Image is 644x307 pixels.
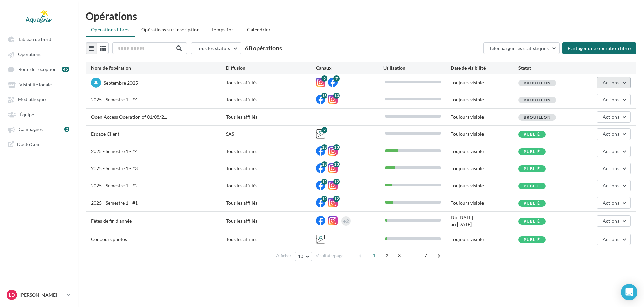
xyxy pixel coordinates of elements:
button: Actions [597,77,631,88]
span: Concours photos [91,236,127,242]
div: 13 [321,144,327,150]
span: Espace Client [91,131,119,137]
div: Tous les affiliés [226,114,316,120]
div: Nom de l'opération [91,65,226,71]
a: Opérations [4,48,74,60]
a: Visibilité locale [4,78,74,90]
span: Actions [603,165,619,171]
span: Actions [603,236,619,242]
button: Actions [597,94,631,105]
button: Actions [597,234,631,245]
div: 12 [333,196,340,202]
div: 45 [62,67,69,72]
span: Médiathèque [18,97,46,102]
div: 13 [321,161,327,167]
p: [PERSON_NAME] [20,291,64,298]
span: Actions [603,80,619,85]
a: 2 [64,126,69,133]
span: 2025 - Semestre 1 - #4 [91,97,138,102]
div: Opérations [86,11,636,21]
button: 10 [295,252,312,261]
div: Tous les affiliés [226,236,316,243]
span: Docto'Com [17,141,41,147]
span: Actions [603,200,619,206]
button: Télécharger les statistiques [483,42,560,54]
div: Date de visibilité [451,65,518,71]
span: Visibilité locale [19,82,52,87]
div: Tous les affiliés [226,218,316,224]
div: Tous les affiliés [226,79,316,86]
span: résultats/page [316,253,344,259]
span: Actions [603,97,619,102]
span: Opérations [18,52,41,57]
div: Tous les affiliés [226,182,316,189]
span: Publié [524,183,540,188]
span: 2025 - Semestre 1 - #3 [91,165,138,171]
span: Opérations sur inscription [141,27,200,32]
span: Télécharger les statistiques [489,45,549,51]
span: 2025 - Semestre 1 - #2 [91,183,138,188]
div: Canaux [316,65,383,71]
div: Tous les affiliés [226,165,316,172]
div: 13 [333,161,340,167]
span: Tableau de bord [18,36,51,42]
div: 13 [321,93,327,99]
span: Publié [524,201,540,206]
span: 1 [369,250,379,261]
a: Tableau de bord [4,33,74,45]
div: 12 [333,179,340,185]
span: Équipe [20,112,34,117]
span: Actions [603,114,619,120]
span: Temps fort [211,27,235,32]
div: 12 [321,196,327,202]
div: 2 [321,127,327,133]
button: Actions [597,197,631,209]
span: Actions [603,148,619,154]
div: Toujours visible [451,199,518,206]
div: Toujours visible [451,165,518,172]
a: Docto'Com [4,138,74,150]
button: Actions [597,180,631,191]
a: Campagnes 2 [4,123,74,135]
span: 7 [420,250,431,261]
span: 3 [394,250,405,261]
div: 9 [321,75,327,82]
span: Septembre 2025 [104,80,138,86]
button: Partager une opération libre [562,42,636,54]
div: Toujours visible [451,148,518,155]
div: Statut [518,65,586,71]
div: Toujours visible [451,182,518,189]
div: Tous les affiliés [226,199,316,206]
div: Diffusion [226,65,316,71]
div: Tous les affiliés [226,96,316,103]
span: Actions [603,218,619,224]
a: Équipe [4,108,74,120]
span: Tous les statuts [197,45,230,51]
div: 12 [321,179,327,185]
button: Actions [597,163,631,174]
span: Publié [524,219,540,224]
div: 7 [333,75,340,82]
div: 13 [333,93,340,99]
div: Toujours visible [451,236,518,243]
span: Publié [524,237,540,242]
span: 68 opérations [245,44,282,52]
div: 13 [333,144,340,150]
span: 2025 - Semestre 1 - #1 [91,200,138,206]
div: Toujours visible [451,114,518,120]
div: Tous les affiliés [226,148,316,155]
span: 10 [298,254,304,259]
span: ... [407,250,418,261]
span: Campagnes [19,127,43,132]
span: Actions [603,131,619,137]
span: Brouillon [524,115,551,120]
span: Boîte de réception [18,66,57,72]
a: Médiathèque [4,93,74,105]
span: Fêtes de fin d'année [91,218,132,224]
div: Toujours visible [451,131,518,137]
a: LD [PERSON_NAME] [5,288,72,301]
span: 2 [382,250,392,261]
span: Publié [524,166,540,171]
span: Afficher [276,253,291,259]
div: Toujours visible [451,96,518,103]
